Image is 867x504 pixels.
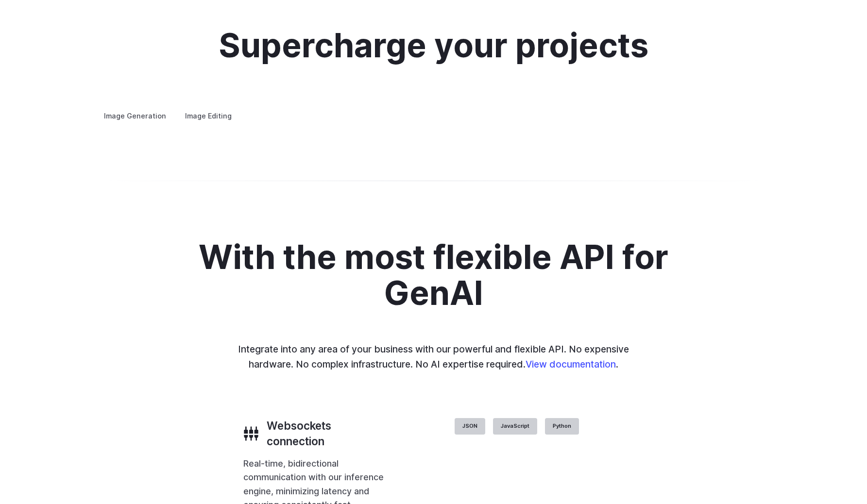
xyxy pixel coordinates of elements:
label: Image Editing [177,107,240,124]
label: Image Generation [96,107,174,124]
p: Integrate into any area of your business with our powerful and flexible API. No expensive hardwar... [232,342,636,371]
label: Python [545,418,579,435]
h2: Supercharge your projects [219,27,648,63]
h2: With the most flexible API for GenAI [163,239,704,311]
h3: Websockets connection [267,418,386,449]
a: View documentation [526,358,616,370]
label: JSON [455,418,485,435]
label: JavaScript [493,418,537,435]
